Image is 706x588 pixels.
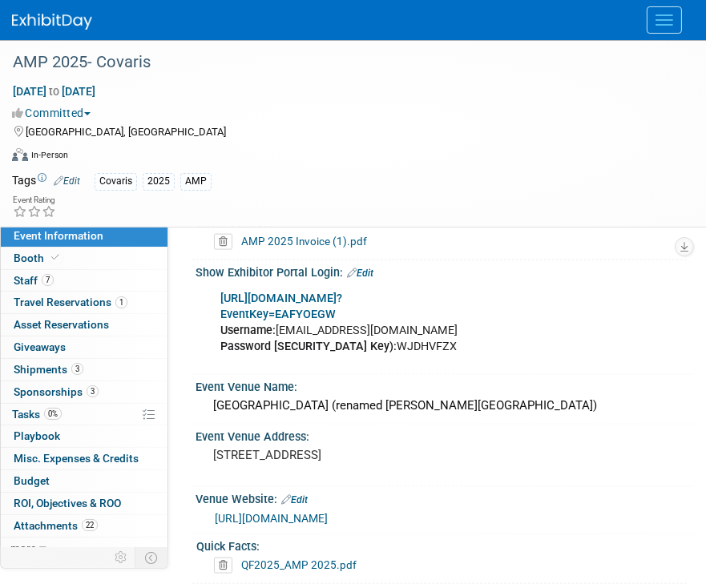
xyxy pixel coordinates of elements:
span: Giveaways [14,340,66,353]
td: Tags [12,172,80,191]
a: QF2025_AMP 2025.pdf [241,558,357,571]
td: Personalize Event Tab Strip [107,547,135,568]
button: Menu [647,6,682,34]
pre: [STREET_ADDRESS] [213,448,676,462]
span: 3 [87,385,99,397]
span: 1 [115,296,127,308]
span: to [46,85,62,98]
a: Sponsorships3 [1,381,167,403]
b: Password [SECURITY_DATA] Key): [220,340,397,353]
div: 2025 [143,173,175,190]
span: [DATE] [DATE] [12,84,96,99]
span: Event Information [14,229,103,242]
a: Edit [347,268,373,279]
a: [URL][DOMAIN_NAME] [215,512,328,525]
span: Sponsorships [14,385,99,398]
div: Show Exhibitor Portal Login: [196,260,694,281]
div: Event Venue Address: [196,425,694,445]
div: In-Person [30,149,68,161]
a: Edit [54,175,80,187]
a: Travel Reservations1 [1,292,167,313]
div: [GEOGRAPHIC_DATA] (renamed [PERSON_NAME][GEOGRAPHIC_DATA]) [208,393,682,418]
span: Budget [14,474,50,487]
span: [GEOGRAPHIC_DATA], [GEOGRAPHIC_DATA] [26,126,226,138]
span: Staff [14,274,54,287]
a: Asset Reservations [1,314,167,336]
span: Shipments [14,363,83,376]
img: ExhibitDay [12,14,92,30]
span: more [10,542,36,554]
a: Tasks0% [1,404,167,425]
div: Covaris [95,173,137,190]
span: Asset Reservations [14,318,109,331]
a: Giveaways [1,336,167,358]
a: more [1,538,167,559]
a: [URL][DOMAIN_NAME]? [220,292,342,305]
a: AMP 2025 Invoice (1).pdf [241,235,367,248]
a: Shipments3 [1,359,167,381]
span: Travel Reservations [14,296,127,308]
div: AMP 2025- Covaris [7,48,674,77]
span: 7 [42,274,54,286]
i: Booth reservation complete [51,253,59,262]
div: Venue Website: [196,487,694,508]
div: Event Rating [13,196,56,204]
a: Budget [1,470,167,492]
span: Attachments [14,519,98,532]
span: 0% [44,408,62,420]
span: 22 [82,519,98,531]
span: Booth [14,252,63,264]
a: Playbook [1,425,167,447]
div: Event Venue Name: [196,375,694,395]
a: Misc. Expenses & Credits [1,448,167,469]
a: Booth [1,248,167,269]
td: Toggle Event Tabs [135,547,168,568]
b: Username: [220,324,276,337]
span: Playbook [14,429,60,442]
div: Quick Facts: [196,534,687,554]
a: Delete attachment? [214,236,239,248]
a: ROI, Objectives & ROO [1,493,167,514]
span: Misc. Expenses & Credits [14,452,139,465]
button: Committed [12,105,97,121]
span: ROI, Objectives & ROO [14,497,121,509]
div: Event Format [12,146,686,170]
a: Edit [281,494,308,505]
a: EventKey=EAFYOEGW [220,308,336,321]
span: 3 [71,363,83,375]
a: Staff7 [1,270,167,292]
div: AMP [180,173,212,190]
a: Delete attachment? [214,560,239,571]
a: Attachments22 [1,515,167,537]
div: [EMAIL_ADDRESS][DOMAIN_NAME] WJDHVFZX [209,283,664,363]
a: Event Information [1,225,167,247]
img: Format-Inperson.png [12,148,28,161]
span: Tasks [12,408,62,421]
